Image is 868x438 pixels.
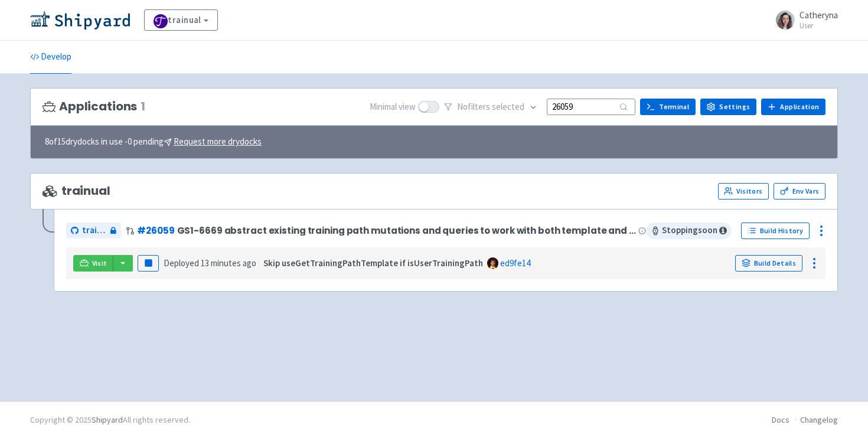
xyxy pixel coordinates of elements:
a: Env Vars [774,183,825,200]
a: Visitors [718,183,769,200]
a: Changelog [800,414,838,425]
span: 8 of 15 drydocks in use - 0 pending [45,135,262,149]
a: Settings [700,99,756,115]
input: Search... [547,99,635,115]
a: Terminal [640,99,696,115]
span: trainual [82,224,107,237]
span: 1 [141,100,145,113]
small: User [800,22,838,30]
span: GS1-6669 abstract existing training path mutations and queries to work with both template and use... [177,225,637,236]
strong: Skip useGetTrainingPathTemplate if isUserTrainingPath [263,257,483,269]
span: Minimal view [370,100,416,114]
a: #26059 [137,224,174,237]
span: Deployed [164,257,256,269]
u: Request more drydocks [174,136,262,147]
button: Pause [138,255,159,272]
a: Develop [30,41,71,74]
a: Application [761,99,825,115]
a: ed9fe14 [500,257,530,269]
span: Visit [92,259,107,268]
a: Shipyard [92,414,123,425]
span: No filter s [457,100,524,114]
a: Build Details [735,255,802,272]
span: trainual [43,184,110,198]
img: Shipyard logo [30,11,130,30]
time: 13 minutes ago [201,257,256,269]
a: trainual [66,223,121,238]
a: Visit [73,255,113,272]
span: Catheryna [800,9,838,21]
h3: Applications [43,100,145,113]
span: Stopping soon [646,223,732,239]
span: selected [492,101,524,112]
a: Build History [741,223,810,239]
a: Docs [772,414,789,425]
a: trainual [144,9,218,31]
div: Copyright © 2025 All rights reserved. [30,414,190,426]
a: Catheryna User [769,11,838,30]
